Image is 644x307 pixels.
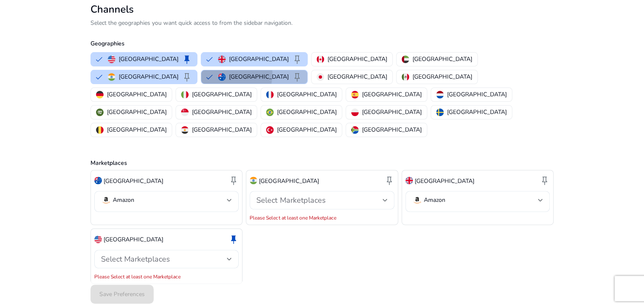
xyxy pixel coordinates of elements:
[96,91,104,98] img: de.svg
[192,108,252,116] p: [GEOGRAPHIC_DATA]
[96,126,104,134] img: be.svg
[96,109,104,116] img: sa.svg
[229,55,289,64] p: [GEOGRAPHIC_DATA]
[266,109,274,116] img: br.svg
[181,126,189,134] img: eg.svg
[108,73,115,81] img: in.svg
[90,39,554,48] p: Geographies
[101,195,111,205] img: amazon.svg
[94,177,102,184] img: au.svg
[259,177,319,185] p: [GEOGRAPHIC_DATA]
[402,73,409,81] img: mx.svg
[182,54,192,64] span: keep
[218,56,226,63] img: uk.svg
[104,177,163,185] p: [GEOGRAPHIC_DATA]
[402,56,409,63] img: ae.svg
[218,73,226,81] img: au.svg
[405,177,413,184] img: uk.svg
[362,90,422,99] p: [GEOGRAPHIC_DATA]
[266,126,274,134] img: tr.svg
[181,91,189,98] img: it.svg
[292,72,302,82] span: keep
[540,175,550,185] span: keep
[415,177,474,185] p: [GEOGRAPHIC_DATA]
[436,91,444,98] img: nl.svg
[424,196,445,204] p: Amazon
[384,175,394,185] span: keep
[250,177,257,184] img: in.svg
[292,54,302,64] span: keep
[94,236,102,243] img: us.svg
[90,3,554,16] h2: Channels
[277,108,337,116] p: [GEOGRAPHIC_DATA]
[192,125,252,134] p: [GEOGRAPHIC_DATA]
[107,90,167,99] p: [GEOGRAPHIC_DATA]
[182,72,192,82] span: keep
[181,109,189,116] img: sg.svg
[351,126,359,134] img: za.svg
[412,72,472,81] p: [GEOGRAPHIC_DATA]
[351,109,359,116] img: pl.svg
[119,55,178,64] p: [GEOGRAPHIC_DATA]
[327,55,387,64] p: [GEOGRAPHIC_DATA]
[447,108,507,116] p: [GEOGRAPHIC_DATA]
[119,72,178,81] p: [GEOGRAPHIC_DATA]
[317,73,324,81] img: jp.svg
[436,109,444,116] img: se.svg
[90,159,554,167] p: Marketplaces
[362,108,422,116] p: [GEOGRAPHIC_DATA]
[192,90,252,99] p: [GEOGRAPHIC_DATA]
[362,125,422,134] p: [GEOGRAPHIC_DATA]
[229,234,239,244] span: keep
[277,125,337,134] p: [GEOGRAPHIC_DATA]
[229,72,289,81] p: [GEOGRAPHIC_DATA]
[412,55,472,64] p: [GEOGRAPHIC_DATA]
[90,19,554,27] p: Select the geographies you want quick access to from the sidebar navigation.
[266,91,274,98] img: fr.svg
[229,175,239,185] span: keep
[277,90,337,99] p: [GEOGRAPHIC_DATA]
[250,213,394,221] mat-error: Please Select at least one Marketplace
[351,91,359,98] img: es.svg
[327,72,387,81] p: [GEOGRAPHIC_DATA]
[107,125,167,134] p: [GEOGRAPHIC_DATA]
[412,195,422,205] img: amazon.svg
[256,195,325,205] span: Select Marketplaces
[317,56,324,63] img: ca.svg
[94,272,239,280] mat-error: Please Select at least one Marketplace
[101,254,170,264] span: Select Marketplaces
[108,56,115,63] img: us.svg
[447,90,507,99] p: [GEOGRAPHIC_DATA]
[104,235,163,244] p: [GEOGRAPHIC_DATA]
[113,196,134,204] p: Amazon
[107,108,167,116] p: [GEOGRAPHIC_DATA]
